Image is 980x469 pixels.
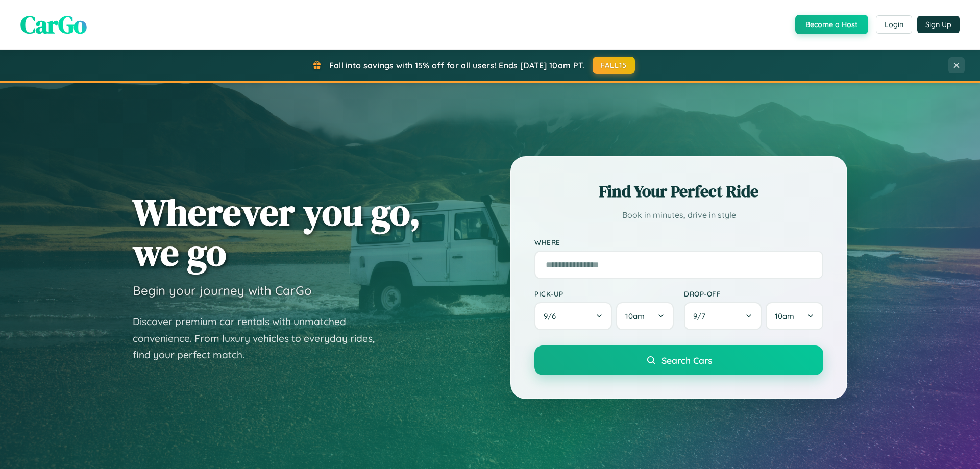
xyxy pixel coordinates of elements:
[534,180,823,203] h2: Find Your Perfect Ride
[917,16,960,33] button: Sign Up
[795,15,868,34] button: Become a Host
[544,311,561,321] span: 9 / 6
[534,345,823,375] button: Search Cars
[766,302,823,330] button: 10am
[20,8,87,41] span: CarGo
[693,311,710,321] span: 9 / 7
[616,302,674,330] button: 10am
[625,311,645,321] span: 10am
[534,238,823,246] label: Where
[534,208,823,223] p: Book in minutes, drive in style
[876,15,912,34] button: Login
[775,311,794,321] span: 10am
[684,302,762,330] button: 9/7
[593,57,635,74] button: FALL15
[534,302,612,330] button: 9/6
[133,192,421,273] h1: Wherever you go, we go
[684,289,823,298] label: Drop-off
[661,355,712,366] span: Search Cars
[133,313,388,363] p: Discover premium car rentals with unmatched convenience. From luxury vehicles to everyday rides, ...
[133,283,312,298] h3: Begin your journey with CarGo
[534,289,674,298] label: Pick-up
[329,60,585,70] span: Fall into savings with 15% off for all users! Ends [DATE] 10am PT.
